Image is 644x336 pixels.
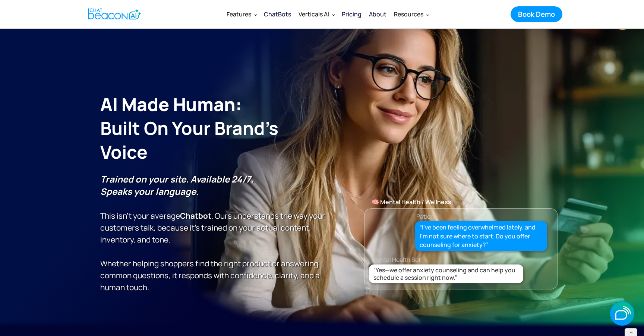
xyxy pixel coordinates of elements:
[420,223,543,249] div: “I’ve been feeling overwhelmed lately, and I’m not sure where to start. Do you offer counseling f...
[369,9,386,19] div: About
[100,173,253,197] strong: Trained on your site. Available 24/7. Speaks your language.
[426,13,429,16] img: Dropdown
[299,9,329,19] div: Verticals AI
[332,13,335,16] img: Dropdown
[100,92,326,164] h1: AI Made Human: ‍
[365,4,390,24] a: About
[518,9,555,19] div: Book Demo
[416,211,436,222] div: Patient
[390,5,432,23] div: Resources
[364,197,558,207] div: 🧠 Mental Health / Wellness
[394,9,423,19] div: Resources
[342,9,362,19] div: Pricing
[511,6,562,22] a: Book Demo
[227,9,251,19] div: Features
[372,254,565,265] div: Mental Health Bot
[180,210,211,221] strong: Chatbot
[260,5,295,23] a: ChatBots
[338,4,365,24] a: Pricing
[373,266,521,281] div: “Yes—we offer anxiety counseling and can help you schedule a session right now.”
[100,173,326,293] p: This isn’t your average . Ours understands the way your customers talk, because it’s trained on y...
[82,5,145,23] a: home
[223,5,260,23] div: Features
[295,5,338,23] div: Verticals AI
[254,13,257,16] img: Dropdown
[100,116,278,164] span: Built on Your Brand’s Voice
[264,9,291,19] div: ChatBots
